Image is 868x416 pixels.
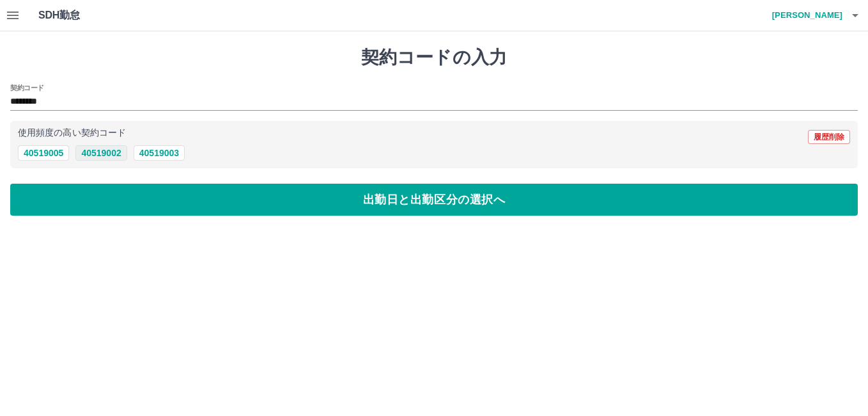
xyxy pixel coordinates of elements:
button: 履歴削除 [808,130,850,144]
h2: 契約コード [10,83,44,93]
h1: 契約コードの入力 [10,47,858,68]
button: 40519002 [75,145,127,161]
p: 使用頻度の高い契約コード [18,129,126,138]
button: 40519005 [18,145,69,161]
button: 40519003 [134,145,185,161]
button: 出勤日と出勤区分の選択へ [10,184,858,216]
